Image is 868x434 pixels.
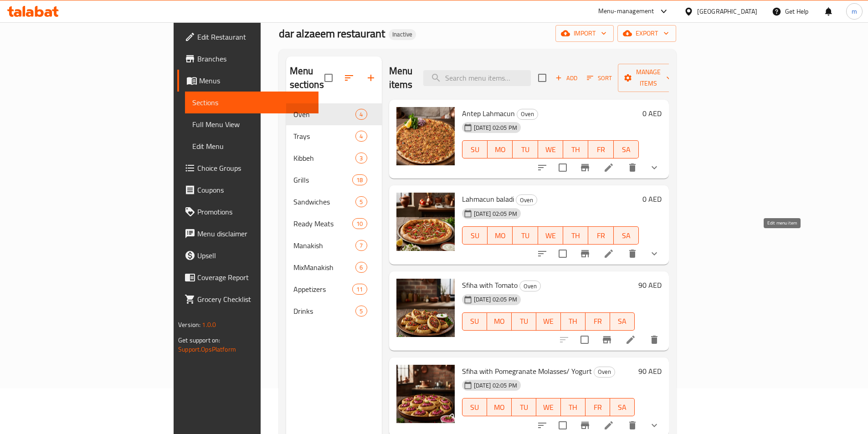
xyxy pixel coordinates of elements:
button: import [555,25,614,42]
button: SU [462,398,487,416]
span: Promotions [197,206,311,217]
div: Kibbeh [293,153,356,163]
span: Full Menu View [192,119,311,130]
span: Grocery Checklist [197,294,311,305]
div: Oven4 [286,103,382,125]
span: Choice Groups [197,163,311,174]
button: WE [538,140,563,158]
div: Grills18 [286,169,382,191]
span: TU [515,401,533,414]
span: SA [617,229,635,242]
span: Coverage Report [197,272,311,283]
div: Trays4 [286,125,382,147]
span: Grills [293,174,353,185]
span: TU [515,315,533,328]
button: sort-choices [531,157,553,179]
span: SA [617,143,635,156]
button: FR [586,312,610,331]
h6: 90 AED [638,279,662,291]
span: Sort sections [338,67,360,89]
span: Edit Menu [192,141,311,152]
div: items [355,109,367,120]
span: MO [491,143,509,156]
span: TH [565,315,582,328]
span: Manage items [625,66,672,89]
img: Sfiha with Pomegranate Molasses/ Yogurt [396,365,455,423]
span: MO [491,401,508,414]
span: Antep Lahmacun [462,107,515,120]
span: TU [516,229,534,242]
div: Drinks5 [286,300,382,322]
div: Trays [293,131,356,142]
div: MixManakish6 [286,256,382,278]
a: Sections [185,92,318,113]
button: FR [588,226,613,245]
button: delete [621,243,643,265]
button: delete [621,157,643,179]
button: Add [552,71,581,85]
span: Sections [192,97,311,108]
button: Add section [360,67,382,89]
div: Oven [517,109,538,120]
span: Sandwiches [293,196,356,207]
button: delete [643,329,665,351]
span: Oven [594,367,615,377]
button: WE [536,312,561,331]
button: WE [536,398,561,416]
button: TU [513,140,538,158]
span: SU [466,143,484,156]
div: Oven [516,194,537,205]
button: TU [513,226,538,245]
span: [DATE] 02:05 PM [470,209,521,218]
button: TU [512,312,536,331]
span: Select section [533,68,552,87]
span: 10 [353,220,366,228]
span: [DATE] 02:05 PM [470,123,521,132]
span: Inactive [389,31,416,38]
button: SU [462,312,487,331]
span: FR [592,143,610,156]
span: Select to update [575,330,594,349]
span: Version: [178,319,200,331]
div: Manakish7 [286,235,382,256]
span: 3 [356,154,366,163]
svg: Show Choices [649,420,660,431]
span: WE [542,143,560,156]
button: MO [487,312,512,331]
button: MO [488,140,513,158]
h2: Menu items [389,64,413,92]
button: TH [561,398,586,416]
button: SA [614,140,639,158]
a: Choice Groups [177,157,318,179]
span: Manakish [293,240,356,251]
span: Lahmacun baladi [462,192,514,206]
div: Inactive [389,29,416,40]
input: search [423,70,531,86]
button: FR [588,140,613,158]
span: 4 [356,132,366,141]
span: FR [589,315,606,328]
span: Oven [293,109,356,120]
span: Sfiha with Tomato [462,278,518,292]
span: 7 [356,241,366,250]
span: Upsell [197,250,311,261]
div: Sandwiches5 [286,191,382,213]
button: Branch-specific-item [596,329,618,351]
span: 5 [356,198,366,206]
span: Appetizers [293,284,353,295]
h6: 90 AED [638,365,662,378]
div: Kibbeh3 [286,147,382,169]
a: Menus [177,70,318,92]
a: Full Menu View [185,113,318,135]
div: Menu-management [598,6,654,17]
button: Branch-specific-item [574,157,596,179]
button: TU [512,398,536,416]
button: show more [643,243,665,265]
img: Antep Lahmacun [396,107,455,165]
img: Sfiha with Tomato [396,279,455,337]
span: MixManakish [293,262,356,273]
span: Edit Restaurant [197,31,311,42]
